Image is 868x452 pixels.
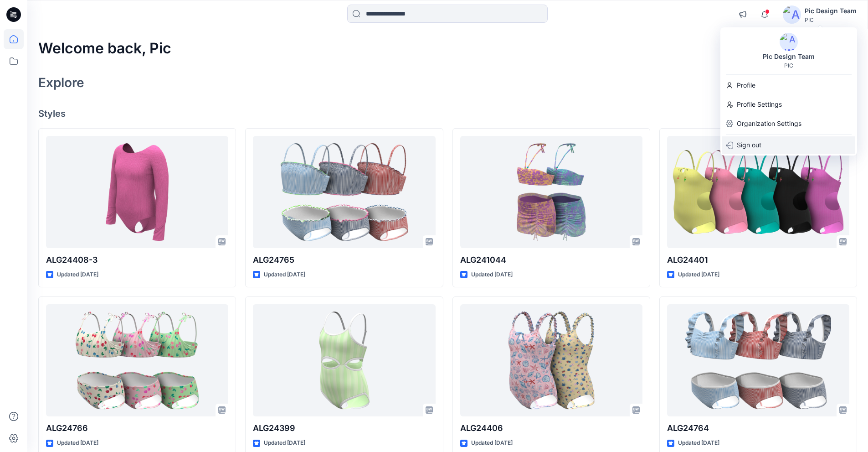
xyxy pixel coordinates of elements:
p: ALG241044 [460,254,642,266]
div: PIC [784,62,793,69]
p: Updated [DATE] [264,438,305,448]
h2: Explore [38,75,84,90]
p: ALG24406 [460,422,642,435]
img: avatar [783,5,801,24]
p: Updated [DATE] [678,438,719,448]
a: Organization Settings [720,115,857,132]
a: ALG24765 [253,136,435,249]
div: PIC [805,16,857,23]
p: ALG24765 [253,254,435,266]
div: Pic Design Team [805,5,857,16]
p: ALG24764 [667,422,849,435]
p: Updated [DATE] [57,438,98,448]
p: Updated [DATE] [678,270,719,280]
a: Profile [720,77,857,94]
p: Organization Settings [737,115,801,132]
a: ALG24408-3 [46,136,228,249]
p: Updated [DATE] [471,270,513,280]
p: ALG24401 [667,254,849,266]
a: Profile Settings [720,96,857,113]
p: Updated [DATE] [264,270,305,280]
h2: Welcome back, Pic [38,40,171,57]
p: Sign out [737,136,761,154]
p: ALG24766 [46,422,228,435]
p: Updated [DATE] [471,438,513,448]
p: Profile [737,77,755,94]
p: Profile Settings [737,96,782,113]
a: ALG24766 [46,304,228,417]
p: Updated [DATE] [57,270,98,280]
div: Pic Design Team [757,51,820,62]
a: ALG241044 [460,136,642,249]
h4: Styles [38,108,857,119]
a: ALG24399 [253,304,435,417]
a: ALG24406 [460,304,642,417]
a: ALG24401 [667,136,849,249]
a: ALG24764 [667,304,849,417]
p: ALG24399 [253,422,435,435]
p: ALG24408-3 [46,254,228,266]
img: avatar [780,33,798,51]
